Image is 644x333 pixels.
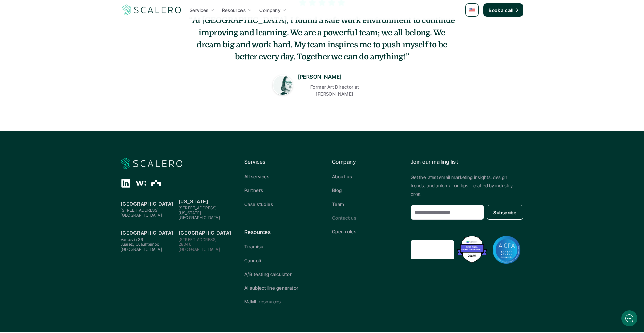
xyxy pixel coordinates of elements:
[244,243,263,250] p: Tiramisu
[244,298,281,305] p: MJML resources
[244,173,312,180] a: All services
[121,242,159,247] span: Juárez, Cuauhtémoc
[121,158,182,170] a: Scalero company logo for dark backgrounds
[244,298,312,305] a: MJML resources
[244,284,299,291] p: AI subject line generator
[190,7,208,14] p: Services
[121,201,173,207] strong: [GEOGRAPHIC_DATA]
[332,214,356,221] p: Contact us
[136,178,146,188] div: Wellfound
[332,187,400,194] a: Blog
[455,234,489,265] img: Best Email Marketing Agency 2025 - Recognized by Mailmodo
[121,237,143,242] span: Varsovia 36
[244,243,312,250] a: Tiramisu
[487,205,523,220] button: Subscribe
[259,7,280,14] p: Company
[483,3,523,17] a: Book a call
[188,14,456,63] h5: “At [GEOGRAPHIC_DATA], I found a safe work environment to continue improving and learning. We are...
[244,271,312,278] a: A/B testing calculator
[332,201,400,208] a: Team
[179,210,220,220] span: [US_STATE][GEOGRAPHIC_DATA]
[244,284,312,291] a: AI subject line generator
[121,157,182,170] img: Scalero company logo for dark backgrounds
[298,73,342,81] p: [PERSON_NAME]
[121,4,182,16] img: Scalero company logo
[5,43,129,57] button: New conversation
[43,48,80,53] span: New conversation
[298,83,372,97] p: Former Art Director at [PERSON_NAME]
[332,173,400,180] a: About us
[492,236,521,264] img: AICPA SOC badge
[121,208,159,213] span: [STREET_ADDRESS]
[244,187,312,194] a: Partners
[151,178,161,189] div: The Org
[179,205,217,210] span: [STREET_ADDRESS]
[244,187,263,194] p: Partners
[244,257,312,264] a: Cannoli
[121,178,131,188] div: Linkedin
[244,158,312,166] p: Services
[332,228,356,235] p: Open roles
[244,201,273,208] p: Case studies
[332,187,342,194] p: Blog
[244,271,292,278] p: A/B testing calculator
[332,214,400,221] a: Contact us
[332,228,400,235] a: Open roles
[179,237,233,252] p: [STREET_ADDRESS] 28046 [GEOGRAPHIC_DATA]
[222,7,246,14] p: Resources
[493,209,516,216] p: Subscribe
[179,230,231,236] strong: [GEOGRAPHIC_DATA]
[411,173,523,199] p: Get the latest email marketing insights, design trends, and automation tips—crafted by industry p...
[121,213,162,218] span: [GEOGRAPHIC_DATA]
[244,257,261,264] p: Cannoli
[244,173,269,180] p: All services
[621,310,637,326] iframe: gist-messenger-bubble-iframe
[244,201,312,208] a: Case studies
[332,201,344,208] p: Team
[121,4,182,16] a: Scalero company logo
[179,199,208,204] strong: [US_STATE]
[244,228,312,237] p: Resources
[121,247,162,252] span: [GEOGRAPHIC_DATA]
[332,158,400,166] p: Company
[411,158,523,166] p: Join our mailing list
[121,230,173,236] strong: [GEOGRAPHIC_DATA]
[56,234,85,239] span: We run on Gist
[489,7,513,14] p: Book a call
[332,173,352,180] p: About us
